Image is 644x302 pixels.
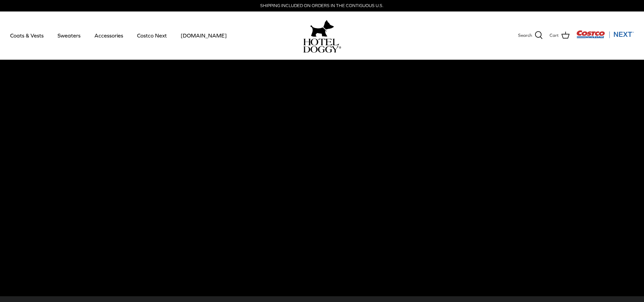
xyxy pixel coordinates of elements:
a: [DOMAIN_NAME] [175,24,233,47]
img: Costco Next [576,30,634,39]
span: Cart [550,32,559,39]
a: Costco Next [131,24,173,47]
a: Sweaters [51,24,87,47]
span: Search [518,32,532,39]
img: hoteldoggy.com [310,18,334,39]
a: Search [518,31,543,40]
a: Visit Costco Next [576,34,634,40]
a: Coats & Vests [4,24,50,47]
img: hoteldoggycom [303,39,341,53]
a: Accessories [88,24,129,47]
a: Cart [550,31,570,40]
a: hoteldoggy.com hoteldoggycom [303,18,341,53]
